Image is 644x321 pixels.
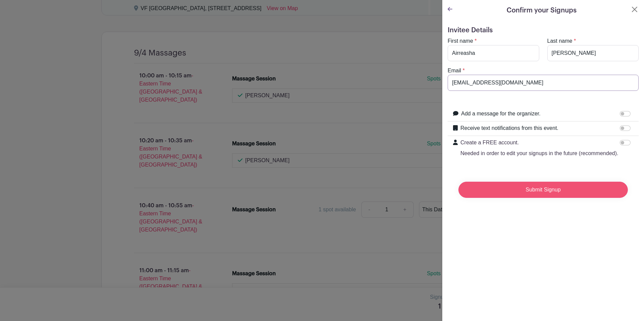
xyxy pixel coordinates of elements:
label: Email [448,67,461,75]
label: Receive text notifications from this event. [460,124,558,132]
label: First name [448,37,473,45]
label: Add a message for the organizer. [461,110,541,118]
input: Submit Signup [458,182,628,198]
p: Needed in order to edit your signups in the future (recommended). [460,149,618,157]
p: Create a FREE account. [460,139,618,147]
label: Last name [547,37,573,45]
button: Close [631,5,639,13]
h5: Confirm your Signups [507,5,577,15]
h5: Invitee Details [448,26,639,34]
